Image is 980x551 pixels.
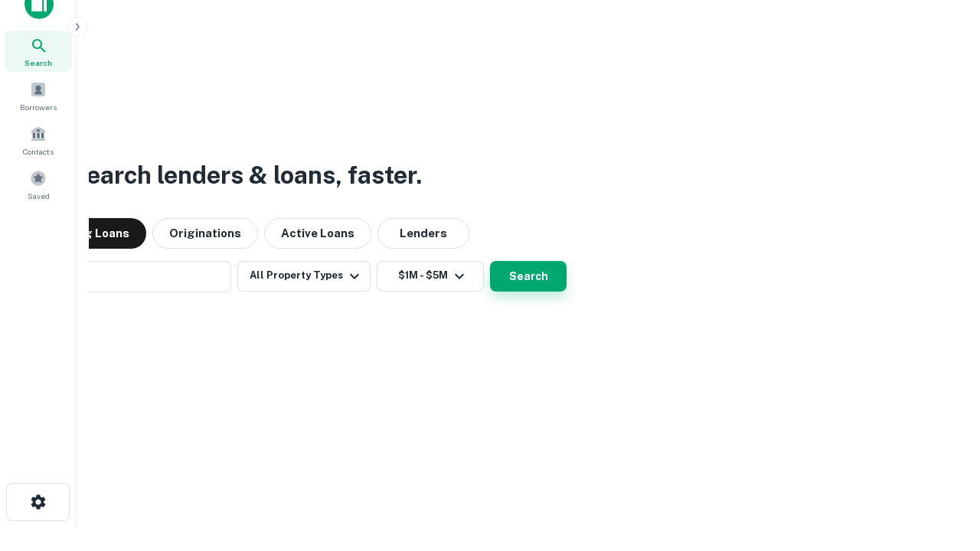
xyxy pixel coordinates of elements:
[152,218,258,249] button: Originations
[5,119,72,161] a: Contacts
[5,164,72,205] a: Saved
[264,218,371,249] button: Active Loans
[5,75,72,116] a: Borrowers
[70,157,422,194] h3: Search lenders & loans, faster.
[377,218,469,249] button: Lenders
[903,429,980,502] iframe: Chat Widget
[28,190,50,202] span: Saved
[5,31,72,72] a: Search
[20,101,57,113] span: Borrowers
[23,145,54,158] span: Contacts
[24,57,52,69] span: Search
[237,261,371,292] button: All Property Types
[377,261,484,292] button: $1M - $5M
[490,261,567,292] button: Search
